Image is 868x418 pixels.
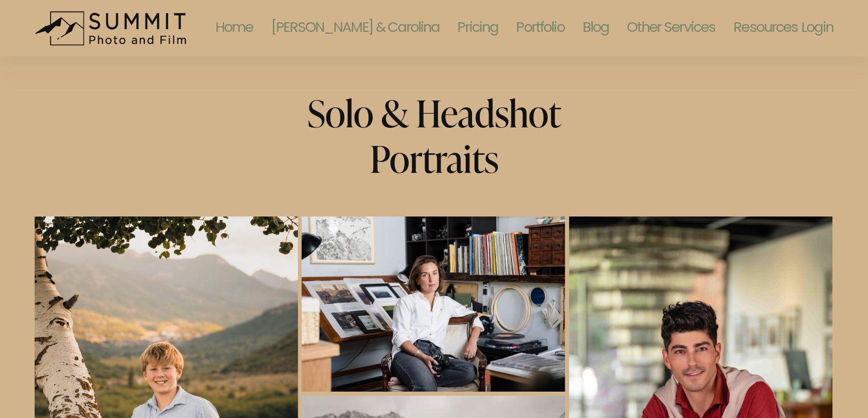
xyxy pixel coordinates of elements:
img: Summit Photo and Film [35,11,192,46]
a: Home [216,5,253,52]
span: Other Services [627,6,715,51]
a: [PERSON_NAME] & Carolina [271,5,439,52]
a: Pricing [457,5,498,52]
a: Blog [583,5,609,52]
a: Login [801,6,833,51]
a: folder dropdown [627,5,715,52]
a: Portfolio [516,5,564,52]
img: _7R58555.jpg [302,217,565,392]
span: Resources [734,6,798,51]
a: folder dropdown [734,5,798,52]
h1: Solo & Headshot Portraits [269,90,599,181]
